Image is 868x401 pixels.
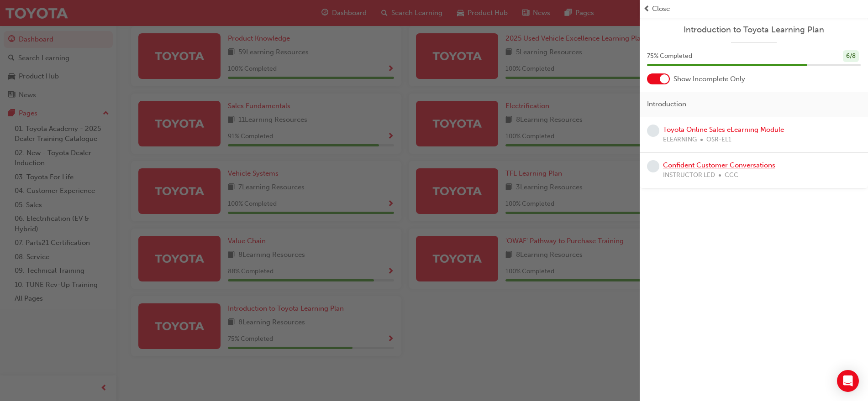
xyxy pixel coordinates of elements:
a: Introduction to Toyota Learning Plan [647,25,861,35]
span: Show Incomplete Only [673,74,745,84]
div: Open Intercom Messenger [837,370,859,392]
a: Toyota Online Sales eLearning Module [663,125,784,134]
span: Close [652,4,670,14]
span: prev-icon [643,4,650,14]
span: learningRecordVerb_NONE-icon [647,160,659,172]
span: INSTRUCTOR LED [663,170,715,181]
a: Confident Customer Conversations [663,161,775,169]
span: learningRecordVerb_NONE-icon [647,125,659,137]
span: OSR-EL1 [706,135,731,145]
span: Introduction [647,99,686,109]
span: ELEARNING [663,135,697,145]
button: prev-iconClose [643,4,864,14]
span: CCC [725,170,738,181]
div: 6 / 8 [843,50,859,62]
span: 75 % Completed [647,51,692,62]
